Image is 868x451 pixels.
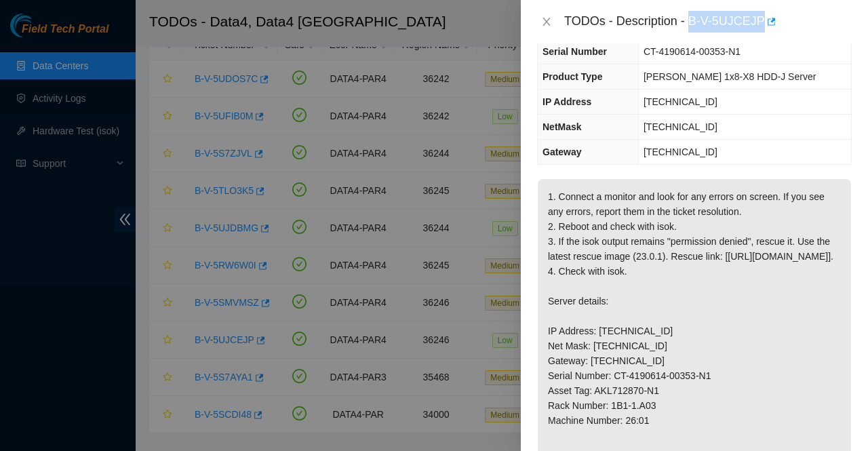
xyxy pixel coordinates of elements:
[541,16,552,27] span: close
[644,121,717,132] span: [TECHNICAL_ID]
[542,46,607,57] span: Serial Number
[564,11,852,33] div: TODOs - Description - B-V-5UJCEJP
[644,96,717,107] span: [TECHNICAL_ID]
[542,146,582,157] span: Gateway
[537,16,556,28] button: Close
[644,146,717,157] span: [TECHNICAL_ID]
[542,121,582,132] span: NetMask
[644,71,816,82] span: [PERSON_NAME] 1x8-X8 HDD-J Server
[644,46,741,57] span: CT-4190614-00353-N1
[542,96,591,107] span: IP Address
[542,71,602,82] span: Product Type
